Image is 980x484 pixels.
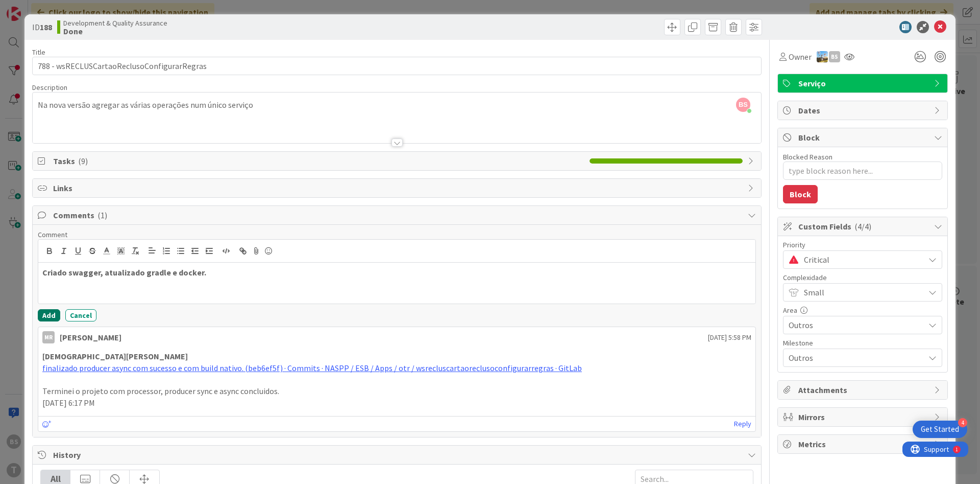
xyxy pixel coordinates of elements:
div: Area [783,307,942,314]
div: Get Started [921,424,959,434]
span: Comments [53,209,743,221]
span: ( 4/4 ) [854,221,871,232]
span: Support [21,2,46,14]
div: Open Get Started checklist, remaining modules: 4 [913,421,967,438]
button: Cancel [65,309,96,321]
span: History [53,449,743,461]
div: Priority [783,241,942,248]
button: Add [38,309,60,321]
span: ( 1 ) [97,210,107,220]
span: Metrics [798,438,929,450]
input: type card name here... [32,57,762,75]
div: Complexidade [783,274,942,281]
p: Na nova versão agregar as várias operações num único serviço [38,99,756,111]
label: Blocked Reason [783,152,832,162]
span: BS [736,98,750,112]
span: Tasks [53,155,584,167]
label: Title [32,48,45,57]
span: Custom Fields [798,220,929,233]
span: Attachments [798,384,929,396]
a: finalizado producer async com sucesso e com build nativo. (beb6ef5f) · Commits · NASPP / ESB / Ap... [42,363,582,373]
div: Milestone [783,339,942,347]
span: Development & Quality Assurance [63,19,167,27]
span: Serviço [798,77,929,89]
strong: [DEMOGRAPHIC_DATA][PERSON_NAME] [42,351,188,361]
span: ID [32,21,52,33]
button: Block [783,185,818,203]
span: Outros [789,351,919,365]
b: 188 [40,22,52,32]
span: Owner [789,51,812,63]
span: Comment [38,230,67,239]
div: 4 [958,418,967,427]
div: 1 [53,4,56,12]
span: Description [32,83,67,92]
span: Mirrors [798,411,929,423]
span: Terminei o projeto com processor, producer sync e async concluidos. [42,386,279,396]
span: Links [53,182,743,194]
span: Block [798,131,929,144]
div: BS [829,51,840,62]
span: Small [804,285,919,299]
span: Outros [789,318,919,332]
span: Dates [798,104,929,117]
span: ( 9 ) [78,156,88,166]
span: [DATE] 6:17 PM [42,398,95,408]
strong: Criado swagger, atualizado gradle e docker. [42,267,206,278]
b: Done [63,27,167,35]
a: Reply [734,418,751,430]
span: [DATE] 5:58 PM [708,332,751,343]
div: [PERSON_NAME] [60,331,121,343]
div: MR [42,331,55,343]
img: DG [817,51,828,62]
span: Critical [804,252,919,267]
